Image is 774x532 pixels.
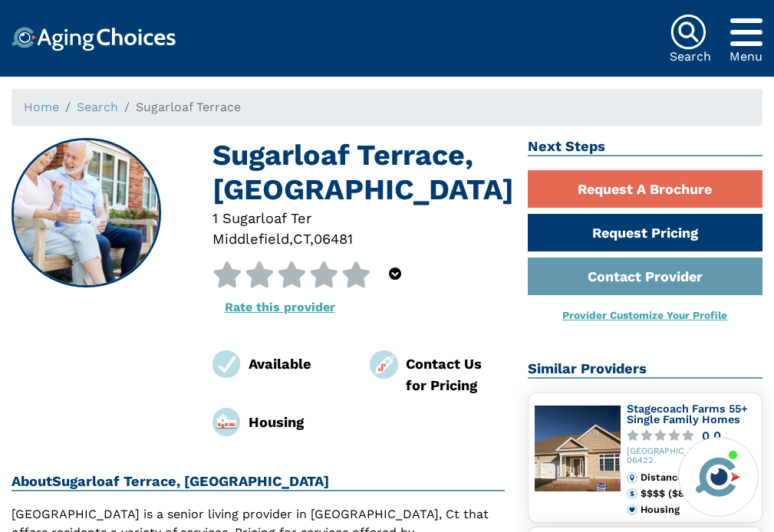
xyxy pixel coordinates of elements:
[249,353,347,374] div: Available
[310,231,314,247] span: ,
[627,430,756,442] a: 0.0
[528,170,762,208] a: Request A Brochure
[528,360,762,379] h2: Similar Providers
[289,231,293,247] span: ,
[293,231,310,247] span: CT
[692,451,744,503] img: avatar
[528,214,762,251] a: Request Pricing
[730,51,762,63] div: Menu
[389,261,401,287] div: Popover trigger
[670,51,711,63] div: Search
[24,100,59,114] a: Home
[212,208,505,228] div: 1 Sugarloaf Ter
[627,472,637,483] img: distance.svg
[641,472,756,483] div: Distance 3.2 Miles
[249,412,347,432] div: Housing
[77,100,118,114] a: Search
[13,140,160,287] img: Sugarloaf Terrace, Middlefield CT
[730,14,762,51] div: Popover trigger
[528,258,762,295] a: Contact Provider
[314,228,353,249] div: 06481
[702,430,721,442] div: 0.0
[136,100,241,114] span: Sugarloaf Terrace
[528,138,762,156] h2: Next Steps
[12,89,762,126] nav: breadcrumb
[627,488,637,499] img: cost.svg
[627,447,756,467] div: [GEOGRAPHIC_DATA], CT, 06422
[627,402,748,425] a: Stagecoach Farms 55+ Single Family Homes
[670,14,706,51] img: search-icon.svg
[641,488,756,499] div: $$$$ ($8,000+)
[406,353,505,396] div: Contact Us for Pricing
[12,27,176,51] img: Choice!
[562,309,727,321] a: Provider Customize Your Profile
[212,231,289,247] span: Middlefield
[641,504,756,515] div: Housing
[225,300,335,314] a: Rate this provider
[12,473,505,491] h2: About Sugarloaf Terrace, [GEOGRAPHIC_DATA]
[212,138,505,208] h1: Sugarloaf Terrace, [GEOGRAPHIC_DATA]
[627,504,637,515] img: primary.svg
